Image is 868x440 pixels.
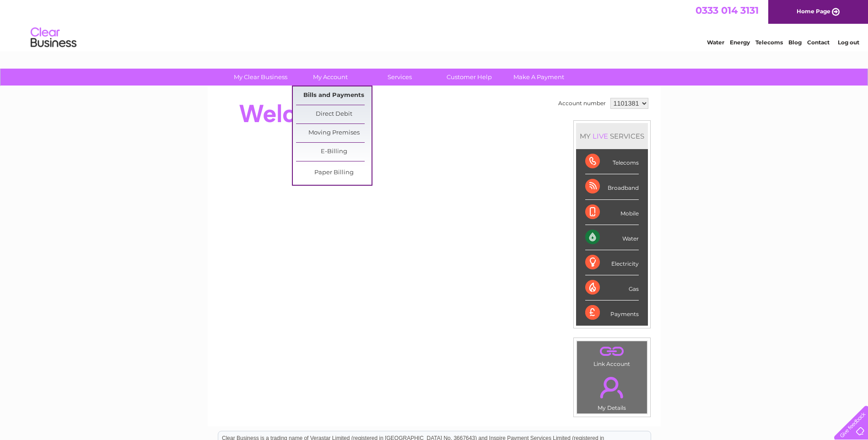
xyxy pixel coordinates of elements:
[292,69,368,86] a: My Account
[577,369,647,414] td: My Details
[838,39,859,46] a: Log out
[556,96,608,111] td: Account number
[296,164,372,182] a: Paper Billing
[591,132,610,140] div: LIVE
[807,39,830,46] a: Contact
[576,123,648,149] div: MY SERVICES
[585,250,639,275] div: Electricity
[585,225,639,250] div: Water
[788,39,802,46] a: Blog
[431,69,507,86] a: Customer Help
[223,69,298,86] a: My Clear Business
[296,124,372,142] a: Moving Premises
[579,343,645,360] a: .
[501,69,577,86] a: Make A Payment
[585,275,639,300] div: Gas
[707,39,724,46] a: Water
[585,200,639,225] div: Mobile
[296,86,372,105] a: Bills and Payments
[296,105,372,123] a: Direct Debit
[362,69,437,86] a: Services
[730,39,750,46] a: Energy
[755,39,783,46] a: Telecoms
[218,5,651,44] div: Clear Business is a trading name of Verastar Limited (registered in [GEOGRAPHIC_DATA] No. 3667643...
[30,24,77,52] img: logo.png
[579,371,645,403] a: .
[585,149,639,174] div: Telecoms
[585,300,639,325] div: Payments
[577,341,647,370] td: Link Account
[296,143,372,161] a: E-Billing
[695,5,759,16] a: 0333 014 3131
[585,174,639,199] div: Broadband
